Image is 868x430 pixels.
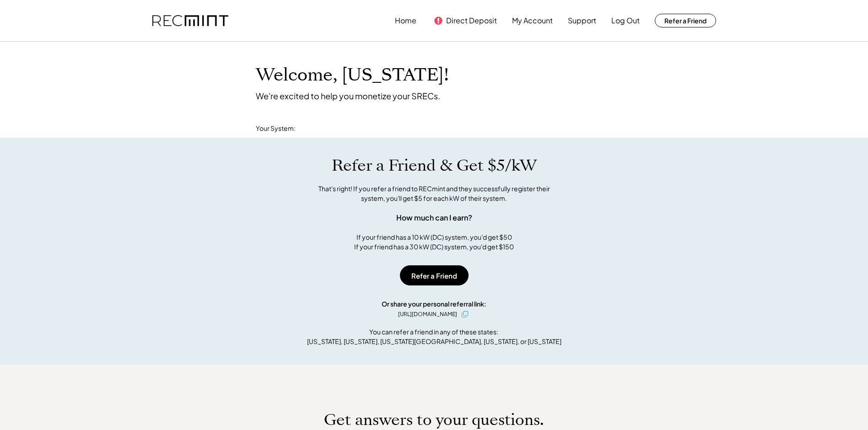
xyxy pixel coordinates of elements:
div: Or share your personal referral link: [382,299,486,309]
h1: Get answers to your questions. [324,410,544,430]
div: [URL][DOMAIN_NAME] [398,310,457,318]
div: We're excited to help you monetize your SRECs. [256,91,440,101]
button: click to copy [459,309,470,320]
h1: Welcome, [US_STATE]! [256,64,449,86]
button: My Account [512,11,553,30]
button: Refer a Friend [400,265,469,285]
button: Home [395,11,416,30]
img: recmint-logotype%403x.png [152,15,228,27]
div: How much can I earn? [396,212,472,223]
button: Log Out [611,11,640,30]
button: Direct Deposit [446,11,497,30]
div: If your friend has a 10 kW (DC) system, you'd get $50 If your friend has a 30 kW (DC) system, you... [354,232,514,252]
button: Support [568,11,596,30]
h1: Refer a Friend & Get $5/kW [332,156,537,175]
div: You can refer a friend in any of these states: [US_STATE], [US_STATE], [US_STATE][GEOGRAPHIC_DATA... [307,327,561,346]
div: That's right! If you refer a friend to RECmint and they successfully register their system, you'l... [308,184,560,203]
div: Your System: [256,124,296,133]
button: Refer a Friend [655,14,716,27]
